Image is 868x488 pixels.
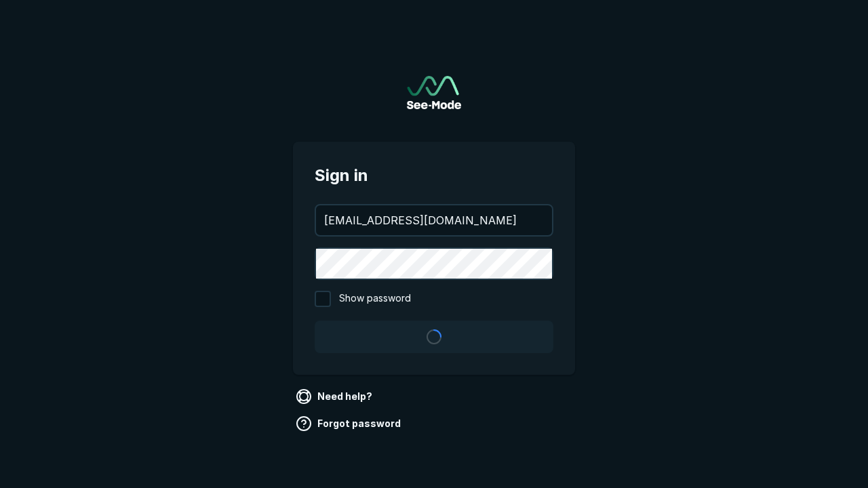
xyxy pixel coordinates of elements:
span: Show password [339,291,411,307]
span: Sign in [315,163,553,188]
a: Forgot password [293,413,406,434]
a: Go to sign in [407,76,461,109]
img: See-Mode Logo [407,76,461,109]
a: Need help? [293,386,378,407]
input: your@email.com [316,205,552,235]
